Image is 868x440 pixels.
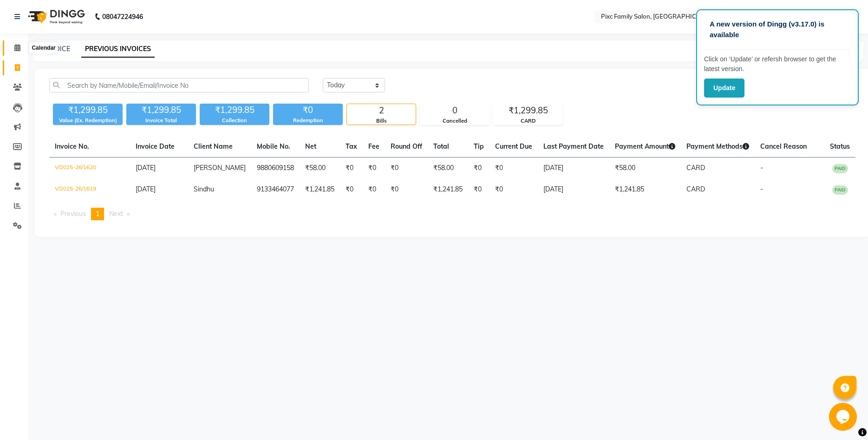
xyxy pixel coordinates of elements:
div: ₹1,299.85 [53,104,123,117]
td: ₹0 [363,158,385,179]
div: Calendar [29,42,58,53]
span: PAID [832,185,848,195]
a: PREVIOUS INVOICES [81,41,155,58]
span: Sindhu [194,185,214,193]
td: ₹0 [363,179,385,200]
td: ₹0 [489,158,538,179]
span: Payment Methods [686,142,749,151]
td: ₹1,241.85 [609,179,681,200]
button: Update [704,79,744,98]
span: Next [109,210,123,218]
span: Last Payment Date [543,142,604,151]
span: [DATE] [136,185,156,193]
td: ₹58.00 [300,158,340,179]
span: 1 [96,210,99,218]
td: ₹0 [340,158,363,179]
p: Click on ‘Update’ or refersh browser to get the latest version. [704,54,851,74]
span: PAID [832,164,848,173]
span: Previous [60,210,86,218]
td: ₹58.00 [428,158,468,179]
div: Bills [347,117,416,125]
div: Value (Ex. Redemption) [53,117,123,125]
span: Cancel Reason [760,142,807,151]
span: Invoice Date [136,142,175,151]
input: Search by Name/Mobile/Email/Invoice No [49,78,309,92]
p: A new version of Dingg (v3.17.0) is available [710,19,845,40]
span: - [760,164,763,172]
td: ₹0 [468,158,489,179]
div: ₹1,299.85 [200,104,269,117]
span: Client Name [194,142,233,151]
td: V/2025-26/1619 [49,179,130,200]
td: [DATE] [538,179,609,200]
div: Collection [200,117,269,125]
div: Redemption [273,117,343,125]
td: ₹0 [340,179,363,200]
span: Payment Amount [615,142,675,151]
div: 0 [420,104,489,117]
nav: Pagination [49,208,855,220]
span: CARD [686,185,705,193]
span: Round Off [391,142,422,151]
span: Net [305,142,316,151]
td: ₹0 [385,179,428,200]
td: V/2025-26/1620 [49,158,130,179]
span: Mobile No. [257,142,290,151]
span: Total [433,142,449,151]
div: ₹0 [273,104,343,117]
span: Fee [368,142,379,151]
span: Tip [474,142,484,151]
div: CARD [494,117,562,125]
img: logo [24,4,87,30]
span: [PERSON_NAME] [194,164,246,172]
div: 2 [347,104,416,117]
td: ₹1,241.85 [300,179,340,200]
td: 9133464077 [251,179,300,200]
iframe: chat widget [829,403,859,431]
td: [DATE] [538,158,609,179]
div: Invoice Total [126,117,196,125]
span: CARD [686,164,705,172]
span: Current Due [495,142,532,151]
span: Invoice No. [55,142,89,151]
td: ₹58.00 [609,158,681,179]
div: ₹1,299.85 [126,104,196,117]
span: Tax [346,142,357,151]
span: - [760,185,763,193]
td: ₹0 [468,179,489,200]
td: ₹0 [489,179,538,200]
div: ₹1,299.85 [494,104,562,117]
span: Status [830,142,850,151]
td: 9880609158 [251,158,300,179]
div: Cancelled [420,117,489,125]
span: [DATE] [136,164,156,172]
b: 08047224946 [102,4,143,30]
td: ₹1,241.85 [428,179,468,200]
td: ₹0 [385,158,428,179]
